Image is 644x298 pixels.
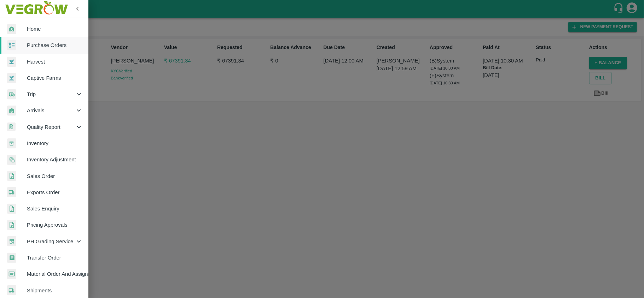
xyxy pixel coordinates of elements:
img: harvest [7,73,16,83]
span: Captive Farms [27,74,83,82]
span: Transfer Order [27,254,83,262]
span: Shipments [27,287,83,294]
img: sales [7,220,16,230]
span: Quality Report [27,123,75,131]
span: Inventory Adjustment [27,156,83,163]
span: Inventory [27,139,83,147]
img: reciept [7,40,16,50]
img: shipments [7,187,16,197]
img: whInventory [7,138,16,149]
img: inventory [7,155,16,165]
img: harvest [7,56,16,67]
img: shipments [7,285,16,296]
img: delivery [7,89,16,100]
span: Pricing Approvals [27,221,83,229]
img: whTransfer [7,253,16,263]
img: qualityReport [7,123,16,131]
span: Trip [27,90,75,98]
span: Home [27,25,83,33]
span: Purchase Orders [27,41,83,49]
span: Exports Order [27,189,83,196]
img: whArrival [7,106,16,116]
span: Arrivals [27,107,75,114]
span: Sales Enquiry [27,205,83,213]
span: Material Order And Assignment [27,270,83,278]
img: sales [7,171,16,181]
img: whArrival [7,24,16,34]
span: PH Grading Service [27,238,75,245]
span: Sales Order [27,172,83,180]
img: centralMaterial [7,269,16,279]
span: Harvest [27,58,83,66]
img: whTracker [7,236,16,246]
img: sales [7,204,16,214]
